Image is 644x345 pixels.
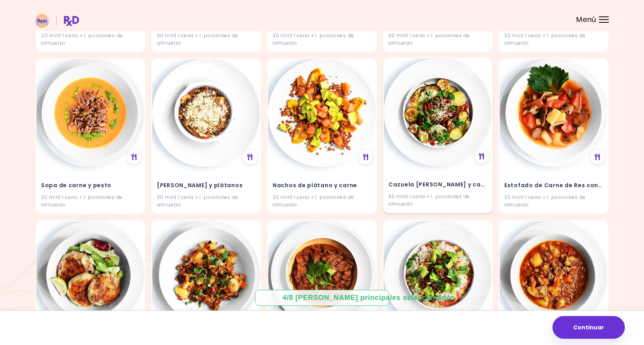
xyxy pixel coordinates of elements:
[273,179,371,192] h4: Nachos de plátano y carne
[273,31,371,46] div: 30 min | 1 cena + 1 porciones de almuerzo
[157,31,255,46] div: 30 min | 1 cena + 1 porciones de almuerzo
[552,316,625,339] button: Continuar
[41,179,140,192] h4: Sopa de carne y pesto
[243,150,257,164] div: Ver el plan de alimentación
[504,193,603,208] div: 30 min | 1 cena + 1 porciones de almuerzo
[35,14,79,28] img: RxDiet
[41,193,140,208] div: 30 min | 1 cena + 1 porciones de almuerzo
[389,179,487,191] h4: Cazuela de papas y carne de res
[157,179,255,192] h4: Lasaña de carne y plátanos
[359,150,373,164] div: Ver el plan de alimentación
[127,150,141,164] div: Ver el plan de alimentación
[282,293,362,303] div: 4 / 8 [PERSON_NAME] principales seleccionados
[389,192,487,207] div: 30 min | 1 cena + 1 porciones de almuerzo
[273,193,371,208] div: 30 min | 1 cena + 1 porciones de almuerzo
[157,193,255,208] div: 30 min | 1 cena + 1 porciones de almuerzo
[389,31,487,46] div: 30 min | 1 cena + 1 porciones de almuerzo
[590,150,604,164] div: Ver el plan de alimentación
[475,149,489,163] div: Ver el plan de alimentación
[504,179,603,192] h4: Estofado de Carne de Res con champiñones y papas
[504,31,603,46] div: 30 min | 1 cena + 1 porciones de almuerzo
[41,31,140,46] div: 20 min | 1 cena + 1 porciones de almuerzo
[576,16,596,23] span: Menú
